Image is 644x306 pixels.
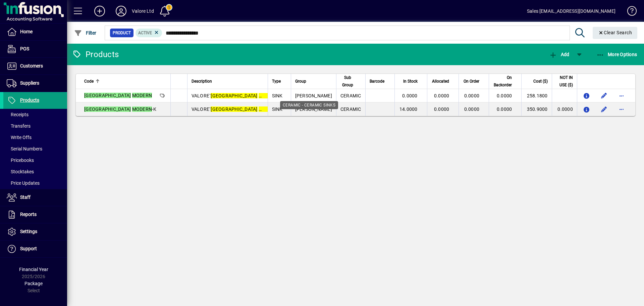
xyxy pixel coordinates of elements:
[138,31,152,35] span: Active
[463,78,485,85] div: On Order
[110,5,132,17] button: Profile
[3,206,67,223] a: Reports
[132,93,152,98] em: MODERN
[434,106,449,112] span: 0.0000
[599,104,609,115] button: Edit
[89,5,110,17] button: Add
[432,78,449,85] span: Allocated
[20,29,33,34] span: Home
[599,90,609,101] button: Edit
[533,78,548,85] span: Cost ($)
[3,143,67,155] a: Serial Numbers
[596,52,637,57] span: More Options
[340,74,361,89] div: Sub Group
[3,24,67,40] a: Home
[434,93,449,98] span: 0.0000
[402,93,418,98] span: 0.0000
[84,78,166,85] div: Code
[211,106,257,112] em: [GEOGRAPHIC_DATA]
[340,106,361,112] span: CERAMIC
[3,223,67,240] a: Settings
[616,104,627,115] button: More options
[259,106,275,112] em: Modern
[72,49,119,60] div: Products
[431,78,455,85] div: Allocated
[74,30,97,36] span: Filter
[19,267,48,272] span: Financial Year
[272,93,283,98] span: SINK
[593,27,638,39] button: Clear
[20,229,37,234] span: Settings
[84,78,94,85] span: Code
[3,241,67,257] a: Support
[20,246,37,251] span: Support
[3,155,67,166] a: Pricebooks
[20,194,31,200] span: Staff
[272,78,281,85] span: Type
[464,78,479,85] span: On Order
[20,63,43,69] span: Customers
[20,212,37,217] span: Reports
[20,97,39,103] span: Products
[192,78,264,85] div: Description
[192,93,323,98] span: VALORE` CERAMIC =0.165M3
[211,93,257,98] em: [GEOGRAPHIC_DATA]
[295,78,332,85] div: Group
[192,106,316,112] span: VALORE` (YORK2) CERAMIC
[521,102,551,116] td: 350.9000
[549,52,569,57] span: Add
[3,177,67,189] a: Price Updates
[340,93,361,98] span: CERAMIC
[72,27,98,39] button: Filter
[370,78,384,85] span: Barcode
[552,102,577,116] td: 0.0000
[464,106,480,112] span: 0.0000
[521,89,551,102] td: 258.1800
[493,74,512,89] span: On Backorder
[7,112,29,117] span: Receipts
[7,169,34,174] span: Stocktakes
[7,180,40,186] span: Price Updates
[493,74,518,89] div: On Backorder
[3,41,67,57] a: POS
[3,58,67,75] a: Customers
[192,78,212,85] span: Description
[295,93,332,98] span: [PERSON_NAME]
[340,74,355,89] span: Sub Group
[595,48,639,60] button: More Options
[497,93,512,98] span: 0.0000
[3,120,67,132] a: Transfers
[3,109,67,120] a: Receipts
[3,132,67,143] a: Write Offs
[84,106,157,112] span: -K
[20,80,39,86] span: Suppliers
[20,46,29,51] span: POS
[132,106,152,112] em: MODERN
[84,106,131,112] em: [GEOGRAPHIC_DATA]
[272,78,287,85] div: Type
[547,48,571,60] button: Add
[556,74,573,89] span: NOT IN USE ($)
[280,101,338,109] div: CERAMIC - CERAMIC SINKS
[399,78,424,85] div: In Stock
[527,6,615,16] div: Sales [EMAIL_ADDRESS][DOMAIN_NAME]
[464,93,480,98] span: 0.0000
[7,146,42,151] span: Serial Numbers
[136,29,162,37] mat-chip: Activation Status: Active
[497,106,512,112] span: 0.0000
[113,30,131,36] span: Product
[272,106,283,112] span: SINK
[399,106,418,112] span: 14.0000
[295,106,332,112] span: [PERSON_NAME]
[295,78,306,85] span: Group
[7,135,32,140] span: Write Offs
[24,281,43,286] span: Package
[132,6,154,16] div: Valore Ltd
[7,123,31,129] span: Transfers
[403,78,418,85] span: In Stock
[3,75,67,92] a: Suppliers
[84,93,131,98] em: [GEOGRAPHIC_DATA]
[598,30,632,35] span: Clear Search
[622,1,636,23] a: Knowledge Base
[7,158,34,163] span: Pricebooks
